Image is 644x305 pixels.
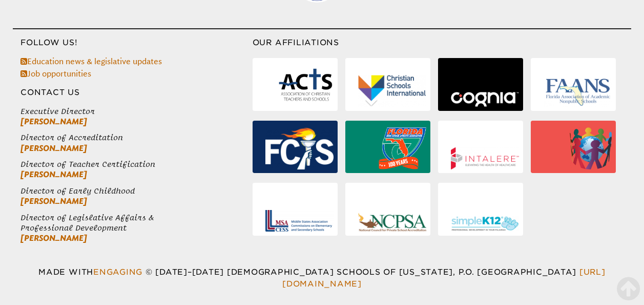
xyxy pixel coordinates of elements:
[453,268,455,277] span: ,
[253,37,631,49] h3: Our Affiliations
[570,127,612,169] img: International Alliance for School Accreditation
[93,268,142,277] a: Engaging
[544,77,612,107] img: Florida Association of Academic Nonpublic Schools
[20,197,87,206] a: [PERSON_NAME]
[20,132,253,143] span: Director of Accreditation
[20,69,91,79] a: Job opportunities
[38,268,146,277] span: Made with
[379,127,426,169] img: Florida High School Athletic Association
[20,117,87,126] a: [PERSON_NAME]
[13,87,253,99] h3: Contact Us
[459,268,577,277] span: P.O. [GEOGRAPHIC_DATA]
[265,128,334,169] img: Florida Council of Independent Schools
[20,186,253,196] span: Director of Early Childhood
[20,106,253,117] span: Executive Director
[451,147,519,169] img: Intalere
[20,213,253,233] span: Director of Legislative Affairs & Professional Development
[20,159,253,169] span: Director of Teacher Certification
[146,268,459,277] span: © [DATE]–[DATE] [DEMOGRAPHIC_DATA] Schools of [US_STATE]
[20,144,87,153] a: [PERSON_NAME]
[451,216,519,232] img: SimpleK12
[358,75,426,107] img: Christian Schools International
[13,37,253,49] h3: Follow Us!
[20,234,87,243] a: [PERSON_NAME]
[20,57,162,66] a: Education news & legislative updates
[358,213,426,232] img: National Council for Private School Accreditation
[20,170,87,179] a: [PERSON_NAME]
[451,92,519,107] img: Cognia
[278,65,334,107] img: Association of Christian Teachers & Schools
[265,210,334,232] img: Middle States Association of Colleges and Schools Commissions on Elementary and Secondary Schools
